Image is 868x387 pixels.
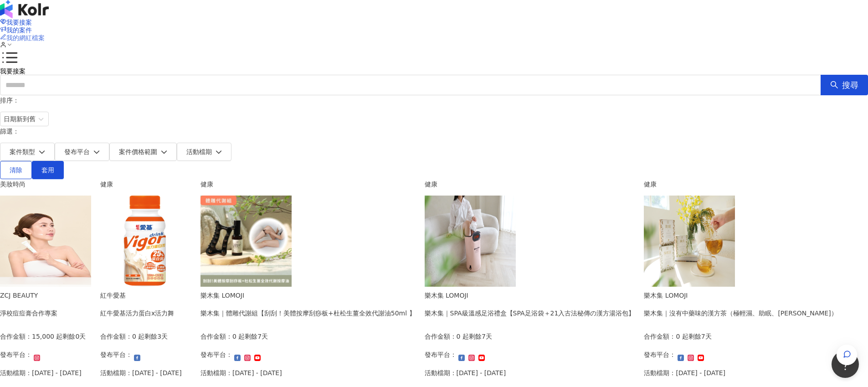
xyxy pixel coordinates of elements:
[830,81,838,89] span: search
[821,75,868,95] button: 搜尋
[6,34,45,41] span: 我的網紅檔案
[100,350,132,360] p: 發布平台：
[144,331,168,341] p: 剩餘3天
[100,308,174,318] div: 紅牛愛基活力蛋白x活力舞
[425,179,635,189] div: 健康
[232,331,245,341] p: 0 起
[200,196,292,287] img: 體雕代謝組【刮刮！美體按摩刮痧板+杜松生薑全效代謝油50ml 】
[6,19,32,26] span: 我要接案
[100,179,191,189] div: 健康
[62,331,86,341] p: 剩餘0天
[200,179,416,189] div: 健康
[245,331,268,341] p: 剩餘7天
[832,351,859,378] iframe: Help Scout Beacon - Open
[644,196,735,287] img: 樂木集｜沒有中藥味的漢方茶（極輕濕、助眠、亮妍）
[842,80,858,90] span: 搜尋
[32,161,64,179] button: 套用
[644,290,837,300] div: 樂木集 LOMOJI
[10,166,22,174] span: 清除
[425,308,635,318] div: 樂木集｜SPA級溫感足浴禮盒【SPA足浴袋＋21入古法秘傳の漢方湯浴包】
[200,290,416,300] div: 樂木集 LOMOJI
[644,179,837,189] div: 健康
[425,196,516,287] img: SPA級溫感足浴禮盒【SPA足浴袋＋21入古法秘傳の漢方湯浴包】
[100,290,174,300] div: 紅牛愛基
[425,331,457,341] p: 合作金額：
[200,350,232,360] p: 發布平台：
[644,350,676,360] p: 發布平台：
[32,331,62,341] p: 15,000 起
[132,331,144,341] p: 0 起
[425,368,506,378] p: 活動檔期：[DATE] - [DATE]
[6,26,32,34] span: 我的案件
[4,112,45,126] span: 日期新到舊
[457,331,469,341] p: 0 起
[55,143,109,161] button: 發布平台
[425,350,457,360] p: 發布平台：
[119,148,157,155] span: 案件價格範圍
[688,331,712,341] p: 剩餘7天
[109,143,177,161] button: 案件價格範圍
[177,143,231,161] button: 活動檔期
[100,368,182,378] p: 活動檔期：[DATE] - [DATE]
[41,166,54,174] span: 套用
[10,148,35,155] span: 案件類型
[644,368,725,378] p: 活動檔期：[DATE] - [DATE]
[644,308,837,318] div: 樂木集｜沒有中藥味的漢方茶（極輕濕、助眠、[PERSON_NAME]）
[64,148,90,155] span: 發布平台
[200,308,416,318] div: 樂木集｜體雕代謝組【刮刮！美體按摩刮痧板+杜松生薑全效代謝油50ml 】
[200,368,282,378] p: 活動檔期：[DATE] - [DATE]
[200,331,232,341] p: 合作金額：
[186,148,212,155] span: 活動檔期
[100,331,132,341] p: 合作金額：
[100,196,191,287] img: 活力蛋白配方營養素
[676,331,688,341] p: 0 起
[425,290,635,300] div: 樂木集 LOMOJI
[469,331,492,341] p: 剩餘7天
[644,331,676,341] p: 合作金額：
